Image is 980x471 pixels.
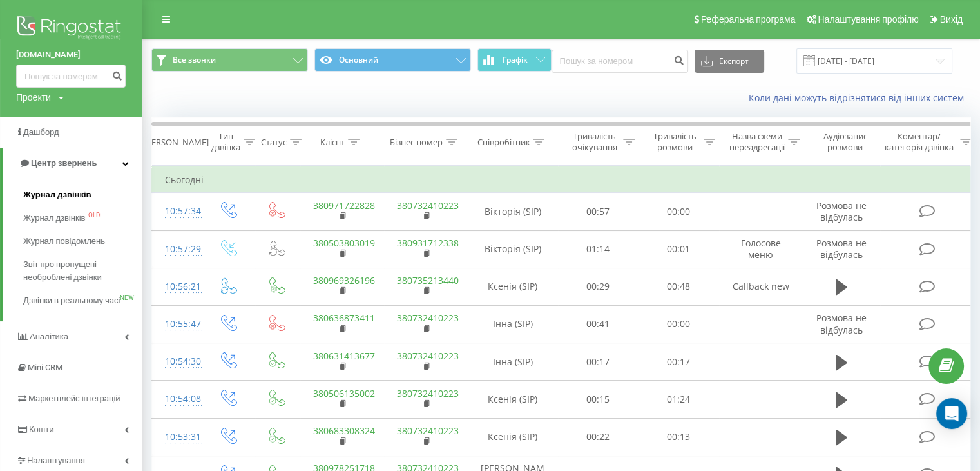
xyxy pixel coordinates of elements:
[23,294,120,307] span: Дзвінки в реальному часі
[558,230,639,268] td: 01:14
[468,305,558,343] td: Інна (SIP)
[729,131,785,153] div: Назва схеми переадресації
[639,230,719,268] td: 00:01
[503,55,528,65] span: Графік
[313,425,375,437] a: 380683308324
[639,381,719,418] td: 01:24
[558,193,639,230] td: 00:57
[695,50,764,73] button: Експорт
[639,305,719,343] td: 00:00
[397,237,459,249] a: 380931712338
[23,127,59,137] span: Дашборд
[29,425,53,434] span: Кошти
[31,158,97,168] span: Центр звернень
[23,230,142,253] a: Журнал повідомлень
[3,148,142,179] a: Центр звернень
[313,237,375,249] a: 380503803019
[23,235,105,248] span: Журнал повідомлень
[940,14,963,25] span: Вихід
[173,55,216,65] span: Все звонки
[936,398,967,429] div: Open Intercom Messenger
[165,237,191,262] div: 10:57:29
[477,48,552,72] button: Графік
[261,137,287,148] div: Статус
[397,387,459,399] a: 380732410223
[558,343,639,381] td: 00:17
[468,230,558,268] td: Вікторія (SIP)
[313,387,375,399] a: 380506135002
[558,381,639,418] td: 00:15
[639,268,719,305] td: 00:48
[27,456,85,465] span: Налаштування
[23,289,142,312] a: Дзвінки в реальному часіNEW
[313,350,375,362] a: 380631413677
[397,350,459,362] a: 380732410223
[152,167,977,193] td: Сьогодні
[719,268,803,305] td: Callback new
[468,343,558,381] td: Інна (SIP)
[639,193,719,230] td: 00:00
[23,258,135,284] span: Звіт про пропущені необроблені дзвінки
[468,418,558,456] td: Ксенія (SIP)
[701,14,796,25] span: Реферальна програма
[558,418,639,456] td: 00:22
[165,312,191,337] div: 10:55:47
[23,212,85,225] span: Журнал дзвінків
[165,349,191,374] div: 10:54:30
[313,199,375,212] a: 380971722828
[165,274,191,299] div: 10:56:21
[23,188,91,201] span: Журнал дзвінків
[397,199,459,212] a: 380732410223
[477,137,530,148] div: Співробітник
[558,305,639,343] td: 00:41
[816,237,867,261] span: Розмова не відбулась
[23,206,142,230] a: Журнал дзвінківOLD
[816,199,867,223] span: Розмова не відбулась
[16,48,126,61] a: [DOMAIN_NAME]
[23,183,142,206] a: Журнал дзвінків
[165,199,191,224] div: 10:57:34
[28,363,62,372] span: Mini CRM
[816,312,867,336] span: Розмова не відбулась
[468,381,558,418] td: Ксенія (SIP)
[468,193,558,230] td: Вікторія (SIP)
[151,48,308,72] button: Все звонки
[320,137,345,148] div: Клієнт
[16,65,126,88] input: Пошук за номером
[881,131,957,153] div: Коментар/категорія дзвінка
[749,92,970,104] a: Коли дані можуть відрізнятися вiд інших систем
[818,14,918,25] span: Налаштування профілю
[639,343,719,381] td: 00:17
[313,312,375,324] a: 380636873411
[16,91,51,104] div: Проекти
[569,131,620,153] div: Тривалість очікування
[397,425,459,437] a: 380732410223
[165,386,191,412] div: 10:54:08
[313,274,375,286] a: 380969326196
[23,253,142,289] a: Звіт про пропущені необроблені дзвінки
[30,332,68,341] span: Аналiтика
[639,418,719,456] td: 00:13
[28,394,120,403] span: Маркетплейс інтеграцій
[558,268,639,305] td: 00:29
[144,137,209,148] div: [PERSON_NAME]
[814,131,876,153] div: Аудіозапис розмови
[390,137,443,148] div: Бізнес номер
[314,48,471,72] button: Основний
[552,50,688,73] input: Пошук за номером
[719,230,803,268] td: Голосове меню
[397,274,459,286] a: 380735213440
[468,268,558,305] td: Ксенія (SIP)
[211,131,240,153] div: Тип дзвінка
[165,425,191,450] div: 10:53:31
[16,13,126,45] img: Ringostat logo
[649,131,700,153] div: Тривалість розмови
[397,312,459,324] a: 380732410223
